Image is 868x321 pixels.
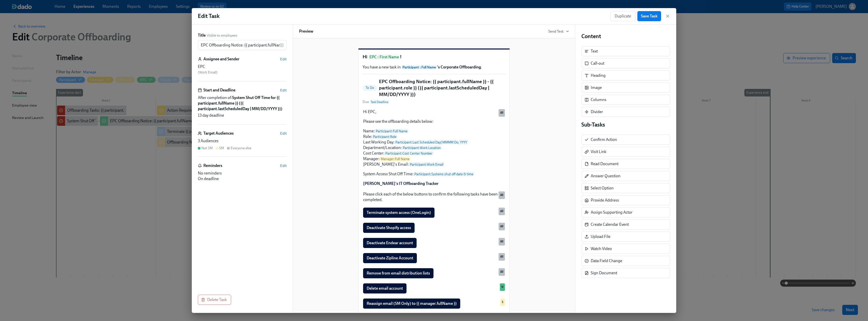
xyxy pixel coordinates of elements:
div: Deactivate Shopify accessAll [363,222,505,233]
div: Used by all audiences [499,238,505,245]
div: Deactivate Zipline AccountAll [363,253,505,264]
svg: Insert text variable [280,43,284,47]
div: Remove from email distribution listsAll [363,268,505,279]
div: Select Option [581,183,670,193]
button: Edit [280,131,287,136]
div: Not SM [201,146,213,151]
div: Delete email accountN [363,283,505,294]
div: Upload File [581,232,670,242]
div: Call-out [591,61,604,66]
div: EPC [198,64,287,69]
div: 3 Audiences [198,138,287,144]
div: Used by SM audience [500,299,505,306]
h1: Hi ! [363,54,505,60]
div: Visit Link [581,147,670,157]
div: Upload File [591,234,610,239]
div: Text [581,46,670,56]
button: Edit [280,163,287,168]
div: Please click each of the below buttons to confirm the following tasks have been completed.All [363,191,505,203]
strong: System Shut Off Time for ​{​{ participant.fullName }} (​{​{ participant.lastScheduledDay | MM/DD/... [198,95,282,111]
span: Duplicate [615,14,631,19]
div: Used by all audiences [499,109,505,117]
div: Everyone else [231,146,251,151]
span: After completion of: [198,95,287,112]
div: Reassign email (SM Only) to {{ manager.fullName }}S [363,298,505,309]
span: Task Deadline [370,100,389,104]
div: Used by all audiences [499,191,505,199]
span: Visible to employees [207,33,237,38]
div: Divider [581,107,670,117]
h6: Target Audiences [203,131,234,136]
div: Visit Link [591,149,606,155]
div: Heading [591,73,606,78]
button: Send Test [548,29,569,34]
div: Data Field Change [581,256,670,266]
div: Used by all audiences [499,253,505,261]
div: No reminders [198,170,287,176]
h6: Reminders [203,163,222,168]
div: Image [591,85,602,90]
div: Provide Address [591,197,619,203]
span: ( Work Email ) [198,70,218,75]
span: To Do [363,86,377,90]
div: Start and DeadlineEditAfter completion of:System Shut Off Time for ​{​{ participant.fullName }} (... [198,87,287,125]
div: Watch Video [581,244,670,254]
button: Save Task [637,11,661,21]
div: Columns [581,95,670,105]
div: Data Field Change [591,258,622,264]
div: Image [581,83,670,93]
h6: Preview [299,29,313,34]
span: Edit [280,57,287,62]
h4: Sub-Tasks [581,121,670,129]
div: On deadline [198,176,287,182]
div: Call-out [581,58,670,68]
div: Used by all audiences [499,268,505,276]
span: Save Task [641,14,658,19]
div: Terminate system access (OneLogin)All [363,207,505,218]
h4: Content [581,33,670,40]
div: Assign Supporting Actor [591,210,633,215]
div: SM [219,146,224,151]
div: Text [591,48,598,54]
button: Delete Task [198,295,231,305]
div: Select Option [591,185,614,191]
strong: 's Corporate Offboarding [401,65,481,69]
div: Target AudiencesEdit3 AudiencesNot SMSMEveryone else [198,131,287,157]
div: Assignee and SenderEditEPC (Work Email) [198,56,287,81]
button: Edit [280,88,287,93]
div: Sign Document [591,270,617,276]
div: Used by all audiences [499,208,505,215]
p: You have a new task in . [363,64,505,70]
div: Sign Document [581,268,670,278]
div: Deactivate Endear accountAll [363,237,505,249]
div: Columns [591,97,606,103]
span: 13 day deadline [198,113,224,118]
div: Divider [591,109,603,115]
h6: Assignee and Sender [203,56,239,62]
div: Read Document [591,161,618,167]
div: Answer Question [591,173,620,179]
div: Used by Not SM audience [500,283,505,291]
div: Answer Question [581,171,670,181]
div: Heading [581,70,670,81]
h5: EPC Offboarding Notice: {{ participant.fullName }} - {{ participant.role }} ({{ participant.lastS... [379,78,505,98]
span: EPC : First Name [368,54,400,60]
div: Hi EPC, Please see the offboarding details below: Name:Participant:Full Name Role:Participant:Rol... [363,109,505,187]
div: Create Calendar Event [591,222,629,227]
button: Duplicate [610,11,635,21]
div: Read Document [581,159,670,169]
span: Due [363,100,389,105]
div: Create Calendar Event [581,219,670,230]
